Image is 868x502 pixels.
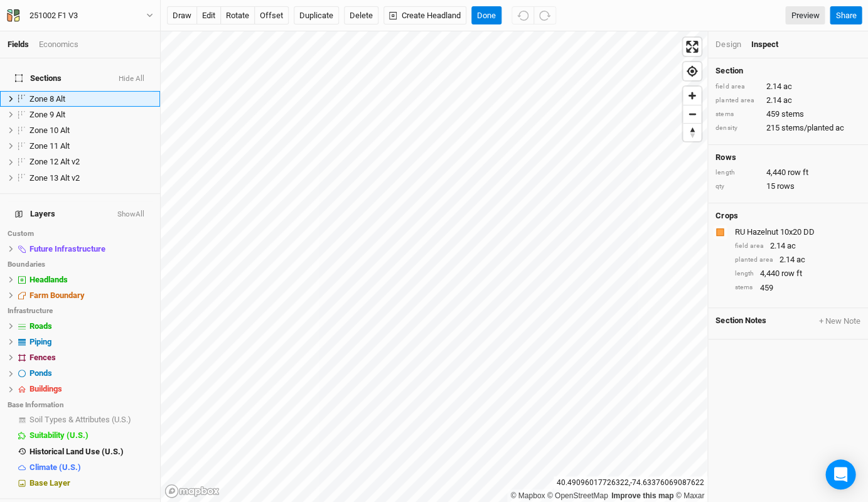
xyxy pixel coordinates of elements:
[787,167,808,178] span: row ft
[29,291,153,301] div: Farm Boundary
[611,491,673,500] a: Improve this map
[683,124,701,141] span: Reset bearing to north
[715,168,759,178] div: length
[29,291,85,300] span: Farm Boundary
[554,476,707,489] div: 40.49096017726322 , -74.63376069087622
[715,109,860,120] div: 459
[734,254,860,265] div: 2.14
[734,242,763,251] div: field area
[383,6,466,25] button: Create Headland
[161,31,707,502] canvas: Map
[29,94,65,104] span: Zone 8 Alt
[29,478,70,488] span: Base Layer
[29,110,65,119] span: Zone 9 Alt
[715,66,860,76] h4: Section
[683,87,701,105] button: Zoom in
[29,478,153,488] div: Base Layer
[29,244,153,254] div: Future Infrastructure
[29,157,80,166] span: Zone 12 Alt v2
[29,141,153,151] div: Zone 11 Alt
[683,38,701,56] button: Enter fullscreen
[715,167,860,178] div: 4,440
[715,181,860,192] div: 15
[29,275,153,285] div: Headlands
[29,9,78,22] div: 251002 F1 V3
[781,109,803,120] span: stems
[29,157,153,167] div: Zone 12 Alt v2
[715,152,860,163] h4: Rows
[29,430,88,440] span: Suitability (U.S.)
[196,6,221,25] button: edit
[715,82,759,92] div: field area
[818,316,860,327] button: + New Note
[167,6,197,25] button: draw
[29,337,153,347] div: Piping
[29,94,153,104] div: Zone 8 Alt
[220,6,255,25] button: rotate
[29,368,153,378] div: Ponds
[715,96,759,105] div: planted area
[29,415,131,424] span: Soil Types & Attributes (U.S.)
[547,491,608,500] a: OpenStreetMap
[29,321,153,331] div: Roads
[29,353,56,362] span: Fences
[830,6,862,25] button: Share
[29,368,52,378] span: Ponds
[785,6,825,25] a: Preview
[15,73,62,83] span: Sections
[29,125,153,136] div: Zone 10 Alt
[29,321,52,331] span: Roads
[715,182,759,191] div: qty
[683,105,701,123] span: Zoom out
[751,39,795,50] div: Inspect
[715,211,737,221] h4: Crops
[29,244,105,254] span: Future Infrastructure
[683,62,701,80] button: Find my location
[715,110,759,119] div: stems
[29,173,153,183] div: Zone 13 Alt v2
[734,227,858,238] div: RU Hazelnut 10x20 DD
[29,275,68,284] span: Headlands
[776,181,794,192] span: rows
[533,6,556,25] button: Redo (^Z)
[29,173,80,183] span: Zone 13 Alt v2
[29,447,124,456] span: Historical Land Use (U.S.)
[29,447,153,457] div: Historical Land Use (U.S.)
[39,39,78,50] div: Economics
[683,123,701,141] button: Reset bearing to north
[783,81,791,92] span: ac
[29,353,153,363] div: Fences
[734,255,773,265] div: planted area
[715,39,741,50] div: Design
[29,462,153,473] div: Climate (U.S.)
[29,384,62,393] span: Buildings
[675,491,704,500] a: Maxar
[29,430,153,441] div: Suitability (U.S.)
[510,491,545,500] a: Mapbox
[29,141,70,151] span: Zone 11 Alt
[715,81,860,92] div: 2.14
[29,462,81,472] span: Climate (U.S.)
[118,75,145,83] button: Hide All
[6,9,154,23] button: 251002 F1 V3
[294,6,339,25] button: Duplicate
[783,95,791,106] span: ac
[344,6,378,25] button: Delete
[734,283,753,292] div: stems
[29,125,70,135] span: Zone 10 Alt
[781,122,844,134] span: stems/planted ac
[781,268,801,279] span: row ft
[117,210,145,219] button: ShowAll
[715,95,860,106] div: 2.14
[471,6,501,25] button: Done
[715,122,860,134] div: 215
[786,240,795,252] span: ac
[734,269,753,279] div: length
[715,124,759,133] div: density
[29,415,153,425] div: Soil Types & Attributes (U.S.)
[8,40,29,49] a: Fields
